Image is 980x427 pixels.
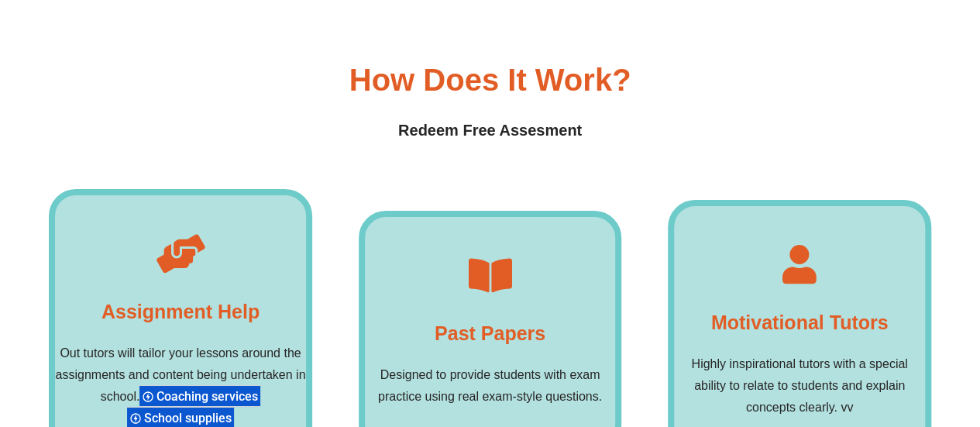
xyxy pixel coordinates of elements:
[139,385,260,407] div: Coaching services
[435,318,545,349] h4: Past Papers
[101,296,260,327] h4: Assignment Help
[711,307,889,338] h4: Motivational Tutors
[144,411,236,425] span: School supplies
[349,64,631,95] h3: How Does it Work?
[674,353,925,418] p: Highly inspirational tutors with a special ability to relate to students and explain concepts cle...
[49,119,931,143] h4: Redeem Free Assesment
[365,364,616,408] p: Designed to provide students with exam practice using real exam-style questions.
[903,353,980,427] iframe: Chat Widget
[156,389,263,404] span: Coaching services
